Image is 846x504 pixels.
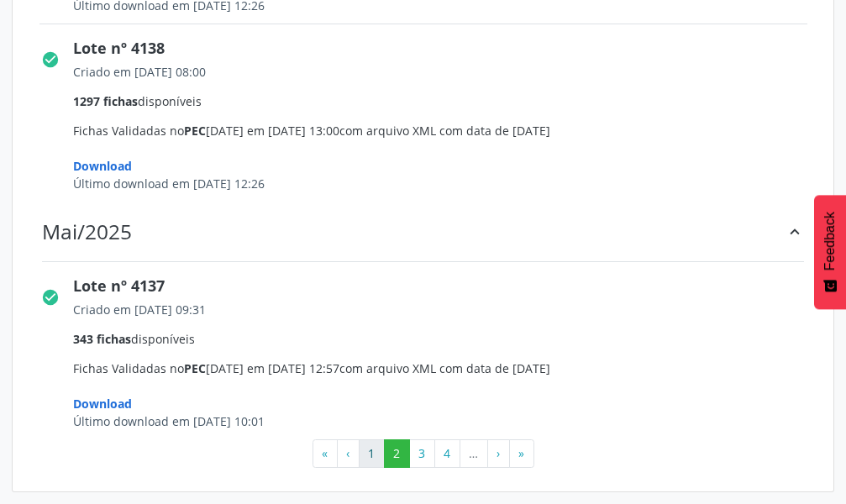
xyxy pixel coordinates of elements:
button: Go to last page [509,439,534,468]
div: Mai/2025 [42,219,132,244]
div: Último download em [DATE] 10:01 [73,412,819,430]
button: Go to next page [487,439,510,468]
div: Lote nº 4138 [73,37,819,60]
button: Feedback - Mostrar pesquisa [814,195,846,309]
span: com arquivo XML com data de [DATE] [339,123,550,139]
button: Go to page 4 [434,439,460,468]
span: Feedback [822,212,838,270]
div: disponíveis [73,92,819,110]
span: 343 fichas [73,331,131,347]
div: Criado em [DATE] 09:31 [73,301,819,318]
span: com arquivo XML com data de [DATE] [339,360,550,376]
button: Go to first page [313,439,338,468]
ul: Pagination [24,439,822,468]
div: Lote nº 4137 [73,275,819,297]
div: Criado em [DATE] 08:00 [73,63,819,81]
span: PEC [184,360,206,376]
div: Último download em [DATE] 12:26 [73,175,819,192]
span: Fichas Validadas no [DATE] em [DATE] 13:00 [73,63,819,192]
div: keyboard_arrow_up [786,219,804,244]
i: check_circle [41,288,60,307]
span: 1297 fichas [73,93,138,109]
button: Go to page 3 [409,439,435,468]
i: check_circle [41,50,60,69]
i: keyboard_arrow_up [786,223,804,241]
span: Fichas Validadas no [DATE] em [DATE] 12:57 [73,301,819,430]
button: Go to previous page [337,439,360,468]
button: Go to page 2 [384,439,410,468]
button: Go to page 1 [359,439,385,468]
div: disponíveis [73,330,819,348]
span: Download [73,158,132,174]
span: PEC [184,123,206,139]
span: Download [73,396,132,412]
